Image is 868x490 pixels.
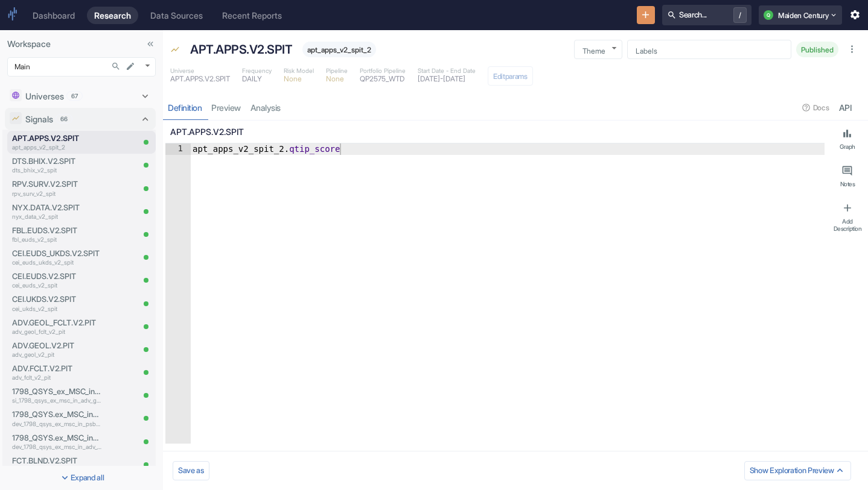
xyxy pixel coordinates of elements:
[142,36,158,52] button: Collapse Sidebar
[12,178,101,198] a: RPV.SURV.V2.SPITrpv_surv_v2_spit
[798,98,834,118] button: Docs
[12,340,101,351] p: ADV.GEOL.V2.PIT
[12,386,101,397] p: 1798_QSYS_ex_MSC_in_ADV_GEOL.V2.PIT
[165,143,191,155] div: 1
[12,212,101,221] p: nyx_data_v2_spit
[764,10,773,20] div: Q
[12,363,101,382] a: ADV.FCLT.V2.PITadv_fclt_v2_pit
[12,202,101,221] a: NYX.DATA.V2.SPITnyx_data_v2_spit
[12,442,101,451] p: dev_1798_qsys_ex_msc_in_adv_v2_pit
[12,409,101,420] p: 1798_QSYS.ex_MSC_in_PSB.V2.PIT
[832,218,863,233] div: Add Description
[12,465,101,474] p: fct_blnd_v2_spit
[12,225,101,244] a: FBL.EUDS.V2.SPITfbl_euds_v2_spit
[170,125,820,138] p: APT.APPS.V2.SPIT
[190,40,292,58] p: APT.APPS.V2.SPIT
[170,45,180,57] span: Signal
[215,7,289,24] a: Recent Reports
[12,373,101,382] p: adv_fclt_v2_pit
[87,7,138,24] a: Research
[759,5,842,25] button: QMaiden Century
[637,6,656,25] button: New Resource
[123,58,138,74] button: edit
[12,294,101,305] p: CEI.UKDS.V2.SPIT
[12,350,101,359] p: adv_geol_v2_pit
[12,235,101,244] p: fbl_euds_v2_spit
[12,455,101,474] a: FCT.BLND.V2.SPITfct_blnd_v2_spit
[12,258,101,267] p: cei_euds_ukds_v2_spit
[662,5,752,25] button: Search.../
[94,10,131,20] div: Research
[12,155,101,175] a: DTS.BHIX.V2.SPITdts_bhix_v2_spit
[2,468,161,488] button: Expand all
[12,271,101,282] p: CEI.EUDS.V2.SPIT
[839,102,852,113] div: API
[163,95,868,120] div: resource tabs
[12,419,101,429] p: dev_1798_qsys_ex_msc_in_psb_v2_pit
[12,432,101,444] p: 1798_QSYS.ex_MSC_in_ADV.V2.PIT
[56,115,72,124] span: 66
[108,58,124,74] button: Search...
[7,37,156,50] p: Workspace
[12,143,101,152] p: apt_apps_v2_spit_2
[12,178,101,190] p: RPV.SURV.V2.SPIT
[25,90,64,102] p: Universes
[33,10,75,20] div: Dashboard
[12,327,101,336] p: adv_geol_fclt_v2_pit
[12,133,101,144] p: APT.APPS.V2.SPIT
[12,189,101,198] p: rpv_surv_v2_spit
[12,432,101,451] a: 1798_QSYS.ex_MSC_in_ADV.V2.PITdev_1798_qsys_ex_msc_in_adv_v2_pit
[187,37,295,61] div: APT.APPS.V2.SPIT
[12,294,101,313] a: CEI.UKDS.V2.SPITcei_ukds_v2_spit
[67,92,82,101] span: 67
[25,7,82,24] a: Dashboard
[12,202,101,213] p: NYX.DATA.V2.SPIT
[12,271,101,290] a: CEI.EUDS.V2.SPITcei_euds_v2_spit
[12,304,101,313] p: cei_ukds_v2_spit
[744,461,851,480] button: Show Exploration Preview
[12,317,101,336] a: ADV.GEOL_FCLT.V2.PITadv_geol_fclt_v2_pit
[12,363,101,374] p: ADV.FCLT.V2.PIT
[12,386,101,405] a: 1798_QSYS_ex_MSC_in_ADV_GEOL.V2.PITsi_1798_qsys_ex_msc_in_adv_geol_v2_pit
[12,155,101,167] p: DTS.BHIX.V2.SPIT
[12,248,101,267] a: CEI.EUDS_UKDS.V2.SPITcei_euds_ukds_v2_spit
[829,123,866,155] button: Graph
[12,248,101,259] p: CEI.EUDS_UKDS.V2.SPIT
[12,281,101,290] p: cei_euds_v2_spit
[5,108,156,130] div: Signals66
[829,160,866,193] button: Notes
[222,10,282,20] div: Recent Reports
[12,409,101,428] a: 1798_QSYS.ex_MSC_in_PSB.V2.PITdev_1798_qsys_ex_msc_in_psb_v2_pit
[12,133,101,152] a: APT.APPS.V2.SPITapt_apps_v2_spit_2
[302,45,376,54] span: apt_apps_v2_spit_2
[12,396,101,405] p: si_1798_qsys_ex_msc_in_adv_geol_v2_pit
[7,57,156,77] div: Main
[796,45,838,54] span: Published
[150,10,203,20] div: Data Sources
[168,102,202,113] div: Definition
[12,455,101,466] p: FCT.BLND.V2.SPIT
[25,113,53,125] p: Signals
[5,85,156,107] div: Universes67
[12,317,101,328] p: ADV.GEOL_FCLT.V2.PIT
[143,7,210,24] a: Data Sources
[12,340,101,359] a: ADV.GEOL.V2.PITadv_geol_v2_pit
[12,225,101,236] p: FBL.EUDS.V2.SPIT
[12,166,101,175] p: dts_bhix_v2_spit
[173,461,209,480] button: Save as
